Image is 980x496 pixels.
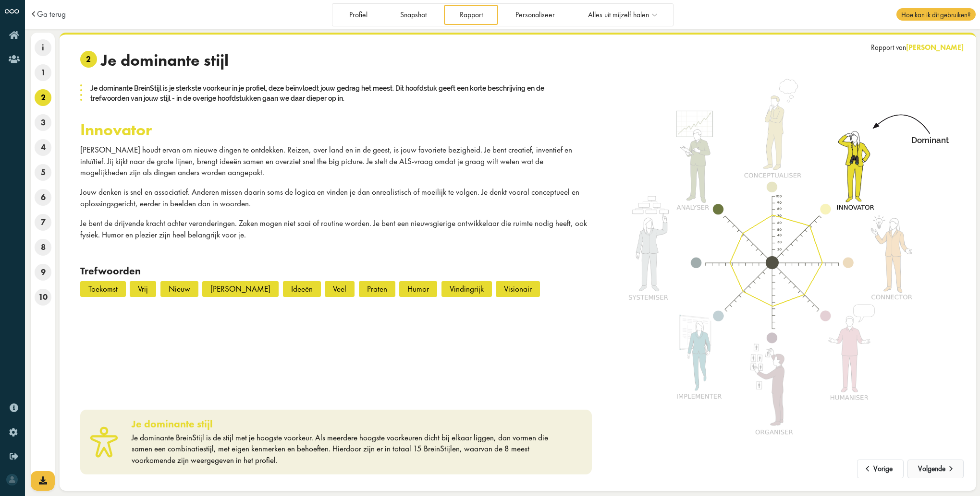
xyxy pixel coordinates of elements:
[444,5,498,24] a: Rapport
[616,78,928,448] img: innovator
[35,164,51,181] span: 5
[35,239,51,256] span: 8
[80,51,97,68] span: 2
[500,5,571,24] a: Personaliseer
[80,187,592,210] p: Jouw denken is snel en associatief. Anderen missen daarin soms de logica en vinden je dan onreali...
[202,281,279,296] div: [PERSON_NAME]
[160,281,198,296] div: Nieuw
[496,281,540,296] div: Visionair
[80,120,592,140] h2: innovator
[385,5,442,24] a: Snapshot
[35,89,51,106] span: 2
[588,11,649,19] span: Alles uit mijzelf halen
[333,5,383,24] a: Profiel
[359,281,395,296] div: Praten
[80,144,592,178] p: [PERSON_NAME] houdt ervan om nieuwe dingen te ontdekken. Reizen, over land en in de geest, is jou...
[132,418,567,430] h3: Je dominante stijl
[572,5,672,24] a: Alles uit mijzelf halen
[35,264,51,281] span: 9
[907,460,964,479] button: Volgende
[35,39,51,56] span: i
[101,51,229,71] span: Je dominante stijl
[35,139,51,156] span: 4
[37,10,66,18] a: Ga terug
[35,189,51,206] span: 6
[325,281,355,296] div: Veel
[896,8,975,21] span: Hoe kan ik dit gebruiken?
[857,460,904,479] button: Vorige
[871,43,964,52] div: Rapport van
[905,135,955,146] div: Dominant
[80,218,592,241] p: Je bent de drijvende kracht achter veranderingen. Zaken mogen niet saai of routine worden. Je ben...
[35,289,51,306] span: 10
[906,43,964,52] span: [PERSON_NAME]
[130,281,156,296] div: Vrij
[35,214,51,231] span: 7
[35,114,51,131] span: 3
[80,281,126,296] div: Toekomst
[80,265,592,277] h3: Trefwoorden
[441,281,492,296] div: Vindingrijk
[80,83,561,104] div: Je dominante BreinStijl is je sterkste voorkeur in je profiel, deze beïnvloedt jouw gedrag het me...
[132,432,567,466] div: Je dominante BreinStijl is de stijl met je hoogste voorkeur. Als meerdere hoogste voorkeuren dich...
[35,64,51,81] span: 1
[399,281,437,296] div: Humor
[283,281,321,296] div: Ideeën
